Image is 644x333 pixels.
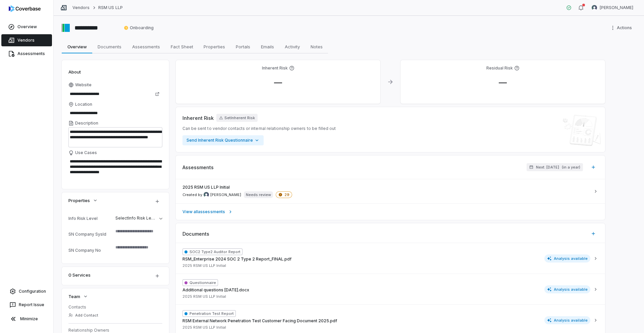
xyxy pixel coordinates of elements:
[562,165,580,170] span: ( in a year )
[68,216,113,221] div: Info Risk Level
[72,5,90,10] a: Vendors
[68,328,162,333] dt: Relationship Owners
[75,150,97,155] span: Use Cases
[68,232,113,237] div: SN Company SysId
[176,243,605,274] button: SOC2 Type2 Auditor ReportRSM_Enterprise 2024 SOC 2 Type 2 Report_FINAL.pdf2025 RSM US LLP Initial...
[182,325,226,330] span: 2025 RSM US LLP Initial
[269,78,287,87] span: —
[201,42,228,51] span: Properties
[182,310,236,317] span: Penetration Test Report
[17,24,37,30] span: Overview
[129,42,163,51] span: Assessments
[182,294,226,299] span: 2025 RSM US LLP Initial
[493,78,512,87] span: —
[588,3,637,13] button: Samuel Folarin avatar[PERSON_NAME]
[19,289,46,294] span: Configuration
[282,42,303,51] span: Activity
[210,192,241,197] span: [PERSON_NAME]
[544,316,591,324] span: Analysis available
[182,263,226,268] span: 2025 RSM US LLP Initial
[182,209,225,215] span: View all assessments
[68,89,151,99] input: Website
[262,65,288,71] h4: Inherent Risk
[65,42,90,51] span: Overview
[176,203,605,220] a: View allassessments
[1,34,52,46] a: Vendors
[68,108,162,118] input: Location
[3,299,51,311] button: Report Issue
[308,42,325,51] span: Notes
[182,248,243,255] span: SOC2 Type2 Auditor Report
[216,114,258,122] button: SetInherent Risk
[176,274,605,304] button: QuestionnaireAdditional questions [DATE].docx2025 RSM US LLP InitialAnalysis available
[182,287,249,293] span: Additional questions [DATE].docx
[182,164,214,171] span: Assessments
[68,127,162,147] textarea: Description
[75,82,92,88] span: Website
[182,114,214,122] span: Inherent Risk
[68,293,80,299] span: Team
[246,192,271,197] p: Needs review
[182,318,337,324] span: RSM External Network Penetration Test Customer Facing Document 2025.pdf
[233,42,253,51] span: Portals
[182,256,291,262] span: RSM_Enterprise 2024 SOC 2 Type 2 Report_FINAL.pdf
[19,302,44,307] span: Report Issue
[544,285,591,293] span: Analysis available
[182,279,218,286] span: Questionnaire
[68,304,162,310] dt: Contacts
[276,191,292,198] span: 29
[68,157,162,182] textarea: Use Cases
[1,48,52,60] a: Assessments
[75,102,92,107] span: Location
[66,290,90,302] button: Team
[95,42,124,51] span: Documents
[182,126,336,131] span: Can be sent to vendor contacts or internal relationship owners to be filled out
[68,248,113,253] div: SN Company No
[176,179,605,203] a: 2025 RSM US LLP InitialCreated by Samuel Folarin avatar[PERSON_NAME]Needs review29
[17,38,35,43] span: Vendors
[527,163,583,171] button: Next: [DATE](in a year)
[1,21,52,33] a: Overview
[17,51,45,56] span: Assessments
[3,312,51,326] button: Minimize
[182,135,264,145] button: Send Inherent Risk Questionnaire
[536,165,559,170] span: Next: [DATE]
[98,5,122,10] a: RSM US LLP
[66,309,100,321] button: Add Contact
[182,230,209,237] span: Documents
[3,285,51,297] a: Configuration
[544,254,591,263] span: Analysis available
[600,5,633,10] span: [PERSON_NAME]
[608,23,636,33] button: More actions
[204,192,209,197] img: Samuel Folarin avatar
[68,197,90,203] span: Properties
[182,185,230,190] span: 2025 RSM US LLP Initial
[486,65,513,71] h4: Residual Risk
[168,42,196,51] span: Fact Sheet
[124,25,154,31] span: Onboarding
[182,192,241,197] span: Created by
[9,5,41,12] img: logo-D7KZi-bG.svg
[258,42,277,51] span: Emails
[75,121,98,126] span: Description
[20,316,38,322] span: Minimize
[68,69,81,75] span: About
[592,5,597,10] img: Samuel Folarin avatar
[115,216,157,221] span: Select Info Risk Level
[66,194,100,206] button: Properties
